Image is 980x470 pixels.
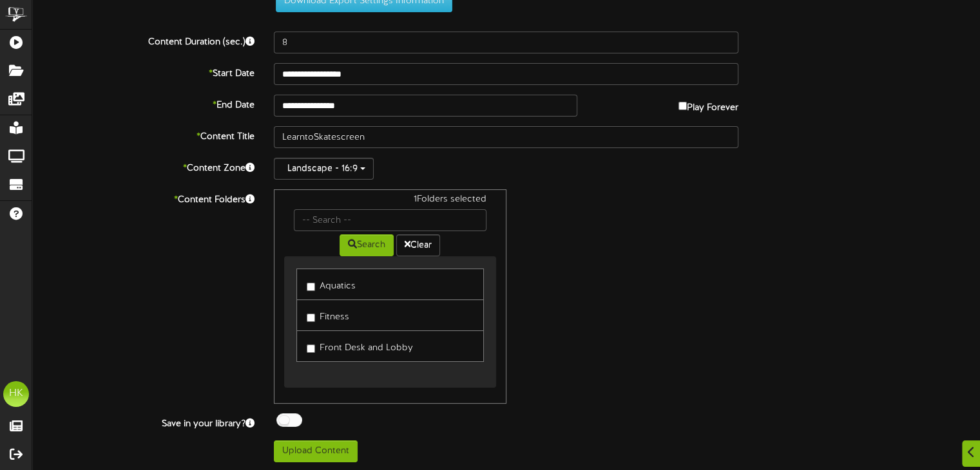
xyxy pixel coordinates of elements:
[274,440,358,462] button: Upload Content
[23,95,264,112] label: End Date
[23,158,264,175] label: Content Zone
[23,413,264,431] label: Save in your library?
[274,126,738,148] input: Title of this Content
[274,158,374,180] button: Landscape - 16:9
[23,63,264,80] label: Start Date
[678,102,687,110] input: Play Forever
[307,306,349,324] label: Fitness
[307,337,413,355] label: Front Desk and Lobby
[307,283,315,291] input: Aquatics
[284,193,495,209] div: 1 Folders selected
[23,126,264,144] label: Content Title
[23,32,264,49] label: Content Duration (sec.)
[23,189,264,207] label: Content Folders
[307,276,356,293] label: Aquatics
[678,95,738,115] label: Play Forever
[396,234,440,256] button: Clear
[307,344,315,353] input: Front Desk and Lobby
[294,209,486,231] input: -- Search --
[340,234,394,256] button: Search
[307,314,315,322] input: Fitness
[3,381,29,407] div: HK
